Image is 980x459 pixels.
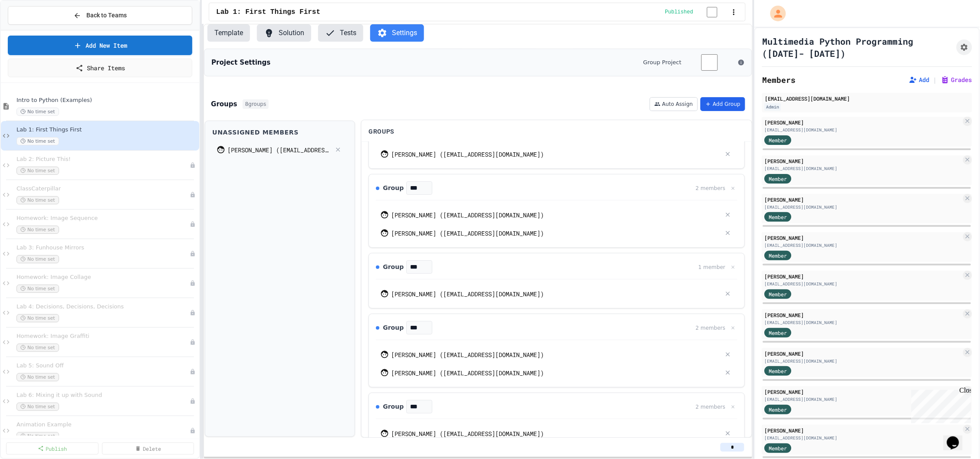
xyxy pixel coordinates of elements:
button: Solution [257,24,311,42]
button: Grades [941,75,972,84]
span: Lab 1: First Things First [16,126,197,134]
span: Back to Teams [86,11,127,20]
iframe: chat widget [908,387,971,423]
div: Content is published and visible to students [665,7,728,17]
span: Member [769,252,787,259]
h2: Members [762,74,796,86]
div: [PERSON_NAME] [765,118,962,126]
span: Member [769,329,787,337]
button: Auto Assign [650,97,698,111]
div: [EMAIL_ADDRESS][DOMAIN_NAME] [765,435,962,441]
div: [EMAIL_ADDRESS][DOMAIN_NAME] [765,95,970,102]
div: [PERSON_NAME] ([EMAIL_ADDRESS][DOMAIN_NAME]) [391,210,720,220]
span: Intro to Python (Examples) [16,97,197,104]
div: Unpublished [190,310,196,316]
span: Lab 3: Funhouse Mirrors [16,244,190,252]
span: No time set [16,285,59,293]
div: [PERSON_NAME] [765,272,962,280]
span: No time set [16,432,59,440]
span: No time set [16,196,59,204]
button: Back to Teams [8,6,192,25]
div: [EMAIL_ADDRESS][DOMAIN_NAME] [765,281,962,287]
span: Member [769,175,787,183]
button: Add [909,75,930,84]
div: [PERSON_NAME] ([EMAIL_ADDRESS][DOMAIN_NAME]) [391,289,720,298]
button: Tests [318,24,363,42]
div: [PERSON_NAME] ([EMAIL_ADDRESS][DOMAIN_NAME]) [227,145,331,154]
span: Homework: Image Collage [16,274,190,281]
a: Delete [102,443,194,455]
span: Member [769,367,787,375]
span: Animation Example [16,421,190,429]
div: [PERSON_NAME] [765,388,962,396]
div: Unpublished [190,280,196,286]
div: [PERSON_NAME] ([EMAIL_ADDRESS][DOMAIN_NAME]) [391,350,720,359]
input: publish toggle [697,7,728,17]
span: No time set [16,314,59,322]
div: [EMAIL_ADDRESS][DOMAIN_NAME] [765,396,962,403]
span: No time set [16,108,59,116]
a: Publish [6,443,99,455]
button: Add Group [700,97,746,111]
span: No time set [16,255,59,263]
div: My Account [761,3,788,23]
div: [PERSON_NAME] [765,234,962,242]
button: Settings [370,24,424,42]
span: Member [769,406,787,413]
div: 2 members [696,403,725,411]
div: [EMAIL_ADDRESS][DOMAIN_NAME] [765,127,962,133]
span: No time set [16,226,59,234]
span: 8 groups [243,99,269,109]
span: Member [769,213,787,221]
div: Unpublished [190,428,196,434]
span: Lab 2: Picture This! [16,156,190,163]
a: Add New Item [8,36,192,55]
div: 2 members [696,324,725,332]
span: Lab 5: Sound Off [16,362,190,370]
div: [EMAIL_ADDRESS][DOMAIN_NAME] [765,358,962,364]
div: Unpublished [190,221,196,227]
div: [PERSON_NAME] ([EMAIL_ADDRESS][DOMAIN_NAME]) [391,368,720,377]
span: | [933,75,937,85]
button: Assignment Settings [957,39,972,55]
button: Template [207,24,250,42]
div: 1 member [698,263,725,271]
div: [EMAIL_ADDRESS][DOMAIN_NAME] [765,165,962,172]
div: 2 members [696,184,725,192]
span: No time set [16,344,59,352]
span: No time set [16,167,59,175]
span: Group [383,323,404,332]
span: Lab 1: First Things First [216,7,320,17]
div: [PERSON_NAME] [765,196,962,203]
div: Unpublished [190,369,196,375]
div: [PERSON_NAME] ([EMAIL_ADDRESS][DOMAIN_NAME]) [391,429,720,438]
div: Unpublished [190,339,196,345]
div: Unpublished [190,398,196,404]
span: Published [665,9,694,16]
span: Homework: Image Sequence [16,215,190,222]
h1: Multimedia Python Programming ([DATE]- [DATE]) [762,35,953,59]
div: [EMAIL_ADDRESS][DOMAIN_NAME] [765,242,962,249]
span: Member [769,136,787,144]
span: Member [769,290,787,298]
span: Member [769,444,787,452]
span: Lab 6: Mixing it up with Sound [16,392,190,399]
h3: Project Settings [211,58,270,68]
span: Group Project [643,58,681,67]
span: Group [383,262,404,272]
div: [PERSON_NAME] [765,311,962,319]
div: Unpublished [190,162,196,168]
span: No time set [16,403,59,411]
a: Share Items [8,59,192,77]
span: No time set [16,373,59,381]
iframe: chat widget [944,424,971,450]
div: [PERSON_NAME] [765,426,962,434]
div: Admin [765,103,781,111]
span: Homework: Image Graffiti [16,333,190,340]
span: No time set [16,137,59,145]
span: Group [383,402,404,411]
div: [PERSON_NAME] [765,350,962,357]
div: Unassigned Members [212,128,348,137]
div: [PERSON_NAME] ([EMAIL_ADDRESS][DOMAIN_NAME]) [391,150,720,159]
h3: Groups [211,99,237,109]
